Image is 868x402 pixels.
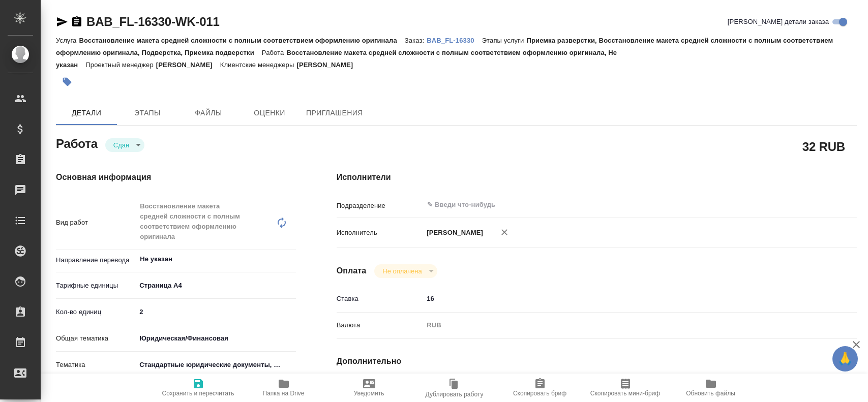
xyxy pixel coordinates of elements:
[56,218,136,228] p: Вид работ
[493,221,516,243] button: Удалить исполнителя
[296,61,361,69] p: [PERSON_NAME]
[482,37,527,44] p: Этапы услуги
[583,374,668,402] button: Скопировать мини-бриф
[56,16,68,28] button: Скопировать ссылку для ЯМессенджера
[337,294,424,304] p: Ставка
[262,49,287,56] p: Работа
[110,141,132,149] button: Сдан
[136,304,295,319] input: ✎ Введи что-нибудь
[354,390,384,397] span: Уведомить
[62,107,111,119] span: Детали
[337,228,424,238] p: Исполнитель
[337,265,367,277] h4: Оплата
[290,258,292,260] button: Open
[56,37,79,44] p: Услуга
[56,255,136,265] p: Направление перевода
[497,374,583,402] button: Скопировать бриф
[245,107,294,119] span: Оценки
[156,374,241,402] button: Сохранить и пересчитать
[337,171,857,183] h4: Исполнители
[85,61,156,69] p: Проектный менеджер
[686,390,735,397] span: Обновить файлы
[337,320,424,330] p: Валюта
[513,390,566,397] span: Скопировать бриф
[379,267,425,275] button: Не оплачена
[162,390,234,397] span: Сохранить и пересчитать
[56,360,136,370] p: Тематика
[71,16,83,28] button: Скопировать ссылку
[337,355,857,367] h4: Дополнительно
[56,333,136,344] p: Общая тематика
[263,390,305,397] span: Папка на Drive
[374,264,437,278] div: Сдан
[728,17,829,27] span: [PERSON_NAME] детали заказа
[590,390,660,397] span: Скопировать мини-бриф
[136,356,295,374] div: Стандартные юридические документы, договоры, уставы
[56,171,296,183] h4: Основная информация
[86,15,220,28] a: BAB_FL-16330-WK-011
[423,291,813,306] input: ✎ Введи что-нибудь
[405,37,427,44] p: Заказ:
[836,348,854,369] span: 🙏
[808,204,810,206] button: Open
[423,228,483,238] p: [PERSON_NAME]
[220,61,297,69] p: Клиентские менеджеры
[156,61,220,69] p: [PERSON_NAME]
[56,49,617,69] p: Восстановление макета средней сложности с полным соответствием оформлению оригинала, Не указан
[136,277,295,294] div: Страница А4
[427,36,482,44] a: BAB_FL-16330
[802,138,845,155] h2: 32 RUB
[426,391,484,398] span: Дублировать работу
[832,346,858,372] button: 🙏
[306,107,363,119] span: Приглашения
[326,374,412,402] button: Уведомить
[56,134,98,152] h2: Работа
[79,37,404,44] p: Восстановление макета средней сложности с полным соответствием оформлению оригинала
[56,307,136,317] p: Кол-во единиц
[184,107,233,119] span: Файлы
[123,107,172,119] span: Этапы
[56,281,136,291] p: Тарифные единицы
[337,201,424,211] p: Подразделение
[668,374,754,402] button: Обновить файлы
[412,374,497,402] button: Дублировать работу
[423,317,813,334] div: RUB
[105,138,144,152] div: Сдан
[426,199,776,211] input: ✎ Введи что-нибудь
[136,330,295,347] div: Юридическая/Финансовая
[427,37,482,44] p: BAB_FL-16330
[241,374,326,402] button: Папка на Drive
[56,71,78,93] button: Добавить тэг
